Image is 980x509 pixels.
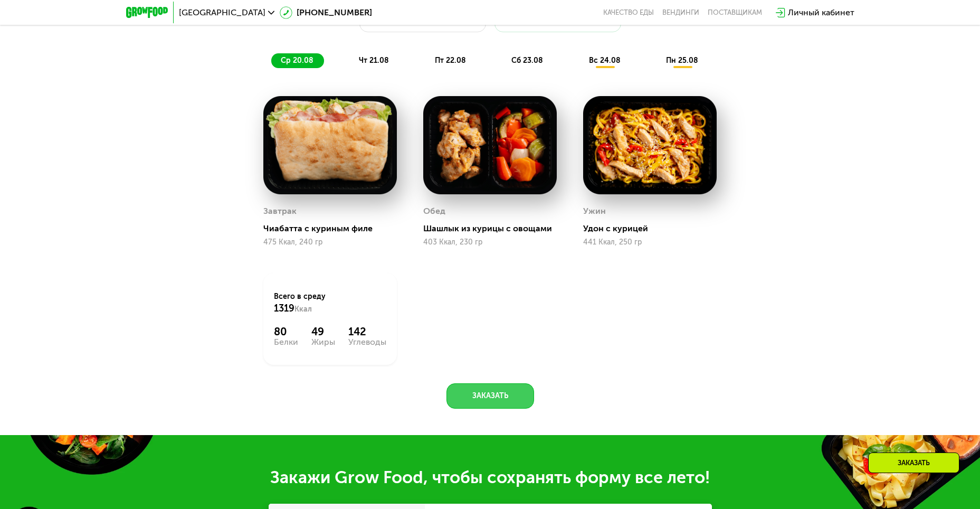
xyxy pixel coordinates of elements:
div: Ужин [583,203,606,219]
div: Завтрак [263,203,297,219]
div: Всего в среду [274,291,386,315]
span: пт 22.08 [435,56,466,65]
div: Жиры [311,338,335,346]
span: ср 20.08 [281,56,313,65]
div: Заказать [868,453,959,473]
div: 403 Ккал, 230 гр [423,238,557,247]
div: Шашлык из курицы с овощами [423,223,565,234]
span: [GEOGRAPHIC_DATA] [179,8,265,17]
button: Заказать [446,383,534,409]
span: сб 23.08 [511,56,543,65]
div: Чиабатта с куриным филе [263,223,405,234]
a: Вендинги [662,8,699,17]
a: Качество еды [603,8,654,17]
span: вс 24.08 [589,56,621,65]
div: 441 Ккал, 250 гр [583,238,717,247]
span: 1319 [274,303,294,314]
div: Удон с курицей [583,223,725,234]
span: чт 21.08 [359,56,389,65]
span: Ккал [294,305,312,314]
div: 142 [348,325,386,338]
span: пн 25.08 [666,56,698,65]
div: 49 [311,325,335,338]
div: 80 [274,325,298,338]
div: Обед [423,203,445,219]
div: Личный кабинет [788,6,854,19]
a: [PHONE_NUMBER] [280,6,372,19]
div: Углеводы [348,338,386,346]
div: поставщикам [708,8,762,17]
div: Белки [274,338,298,346]
div: 475 Ккал, 240 гр [263,238,397,247]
